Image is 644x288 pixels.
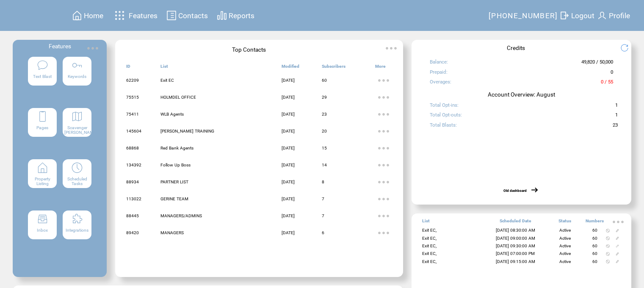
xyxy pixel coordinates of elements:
span: [DATE] [282,78,295,83]
img: property-listing.svg [37,162,49,174]
span: Account Overview: August [488,91,555,98]
span: Keywords [68,74,86,79]
span: 75411 [126,112,139,116]
span: Property Listing [35,177,50,186]
span: Total Blasts: [430,122,457,132]
span: Features [49,43,71,50]
span: Exit EC, [422,228,437,233]
span: 60 [592,244,597,248]
span: More [375,64,386,72]
img: ellypsis.svg [375,208,392,224]
img: features.svg [112,8,127,22]
span: Exit EC, [422,244,437,248]
span: 23 [613,122,618,132]
img: notallowed.svg [606,244,610,248]
span: MANAGERS [160,230,184,235]
span: Total Opt-outs: [430,112,462,122]
img: ellypsis.svg [383,40,400,57]
span: Exit EC, [422,251,437,256]
a: Pages [28,108,57,154]
a: Logout [558,9,596,22]
img: ellypsis.svg [375,174,392,191]
a: Integrations [63,210,91,256]
span: 7 [322,213,324,218]
span: [DATE] 07:00:00 PM [496,251,535,256]
img: ellypsis.svg [375,106,392,123]
a: Contacts [165,9,209,22]
img: ellypsis.svg [375,72,392,89]
img: ellypsis.svg [375,89,392,106]
span: 89420 [126,230,139,235]
span: 20 [322,129,327,133]
a: Profile [596,9,631,22]
a: Home [71,9,105,22]
span: Inbox [37,228,48,233]
span: Scavenger [PERSON_NAME] [64,125,97,135]
span: Pages [36,125,48,130]
span: Numbers [586,219,604,227]
img: ellypsis.svg [610,213,627,230]
span: 134392 [126,163,141,167]
img: ellypsis.svg [84,40,101,57]
span: Scheduled Date [500,219,531,227]
span: 15 [322,146,327,150]
span: Active [559,244,571,248]
span: 75515 [126,95,139,100]
span: 7 [322,197,324,201]
span: Home [84,11,103,20]
span: Scheduled Tasks [67,177,87,186]
img: edit.svg [616,236,619,240]
a: Text Blast [28,57,57,102]
span: Exit EC, [422,259,437,264]
span: WLB Agents [160,112,184,116]
span: 6 [322,230,324,235]
span: Active [559,228,571,233]
img: ellypsis.svg [375,191,392,208]
img: exit.svg [559,10,569,21]
span: [DATE] [282,213,295,218]
img: notallowed.svg [606,229,610,233]
a: Old dashboard [503,188,527,193]
img: refresh.png [620,44,635,52]
img: landing-pages.svg [37,111,49,122]
span: 88934 [126,180,139,184]
span: ID [126,64,130,72]
img: edit.svg [616,252,619,256]
span: Exit EC [160,78,174,83]
a: Scavenger [PERSON_NAME] [63,108,91,154]
span: 0 / 55 [601,79,613,89]
span: PARTNER LIST [160,180,188,184]
span: Total Opt-ins: [430,102,459,112]
span: [DATE] [282,163,295,167]
img: ellypsis.svg [375,140,392,157]
span: [DATE] 09:30:00 AM [496,244,535,248]
span: [DATE] [282,112,295,116]
a: Features [111,7,159,24]
span: Reports [229,11,254,20]
span: Integrations [66,228,88,233]
span: 49,820 / 50,000 [581,59,613,69]
span: Follow Up Boss [160,163,191,167]
img: scavenger.svg [71,111,83,122]
span: Credits [507,44,525,51]
span: Profile [609,11,630,20]
a: Scheduled Tasks [63,159,91,205]
span: 29 [322,95,327,100]
span: 88445 [126,213,139,218]
span: [DATE] [282,230,295,235]
span: 1 [615,102,618,112]
span: 68868 [126,146,139,150]
img: ellypsis.svg [375,123,392,140]
img: home.svg [72,10,82,21]
span: 60 [592,228,597,233]
span: 23 [322,112,327,116]
img: ellypsis.svg [375,224,392,241]
span: [DATE] 09:00:00 AM [496,236,535,241]
span: GERINE TEAM [160,197,188,201]
span: Prepaid: [430,69,448,79]
img: profile.svg [597,10,607,21]
span: 113022 [126,197,141,201]
img: inbox.svg [37,213,49,225]
a: Inbox [28,210,57,256]
span: Active [559,259,571,264]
